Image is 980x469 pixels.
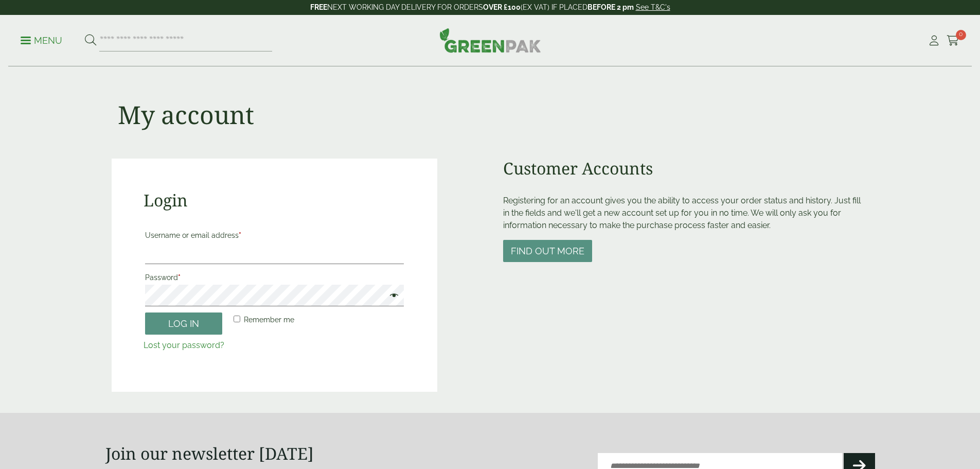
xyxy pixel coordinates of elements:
button: Find out more [503,240,592,262]
i: My Account [928,36,940,46]
a: Lost your password? [144,340,224,350]
h2: Login [144,190,405,210]
p: Menu [21,34,62,47]
span: Remember me [244,316,294,324]
h2: Customer Accounts [503,159,869,178]
a: 0 [947,33,959,48]
a: Find out more [503,247,592,256]
button: Log in [145,312,222,335]
span: 0 [956,30,966,40]
label: Password [145,270,404,285]
i: Cart [947,36,959,46]
h1: My account [118,100,254,130]
strong: FREE [310,3,327,11]
strong: OVER £100 [483,3,521,11]
label: Username or email address [145,228,404,242]
strong: BEFORE 2 pm [587,3,634,11]
a: Menu [21,34,62,45]
p: Registering for an account gives you the ability to access your order status and history. Just fi... [503,195,869,232]
img: GreenPak Supplies [439,28,541,53]
strong: Join our newsletter [DATE] [105,442,314,464]
input: Remember me [234,316,240,322]
a: See T&C's [636,3,670,11]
